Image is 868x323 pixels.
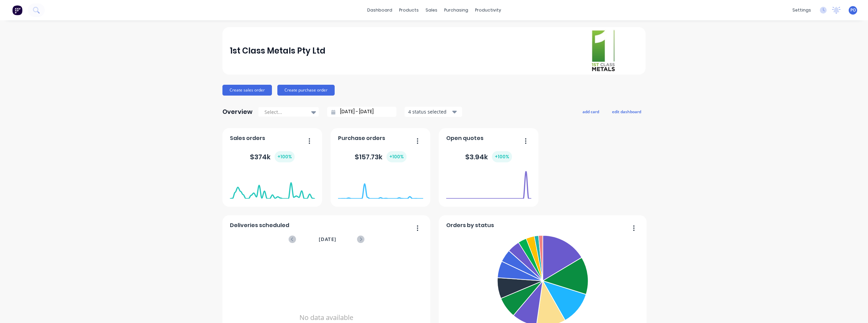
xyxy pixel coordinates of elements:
div: 1st Class Metals Pty Ltd [230,44,325,58]
div: $ 3.94k [465,151,512,162]
div: productivity [472,5,505,15]
div: sales [422,5,441,15]
button: Create sales order [222,85,272,96]
div: + 100 % [492,151,512,162]
div: $ 157.73k [355,151,407,162]
div: products [396,5,422,15]
span: [DATE] [319,236,336,243]
span: PO [850,7,856,13]
div: $ 374k [250,151,295,162]
div: settings [789,5,814,15]
button: edit dashboard [608,107,646,116]
div: 4 status selected [408,108,451,115]
span: Sales orders [230,134,265,142]
button: 4 status selected [405,107,462,117]
span: Open quotes [446,134,484,142]
a: dashboard [364,5,396,15]
div: + 100 % [387,151,407,162]
button: Create purchase order [277,85,335,96]
div: purchasing [441,5,472,15]
div: Overview [222,105,253,119]
img: Factory [12,5,22,15]
span: Purchase orders [338,134,385,142]
button: add card [578,107,604,116]
img: 1st Class Metals Pty Ltd [591,29,616,73]
div: + 100 % [275,151,295,162]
